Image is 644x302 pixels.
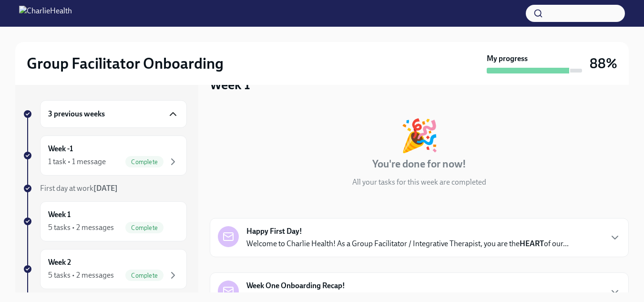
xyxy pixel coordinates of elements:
[48,144,73,154] h6: Week -1
[125,272,164,279] span: Complete
[590,55,617,72] h3: 88%
[23,183,187,194] a: First day at work[DATE]
[487,53,528,64] strong: My progress
[48,270,114,281] div: 5 tasks • 2 messages
[48,156,106,167] div: 1 task • 1 message
[48,222,114,233] div: 5 tasks • 2 messages
[400,120,439,151] div: 🎉
[520,239,544,248] strong: HEART
[246,281,345,291] strong: Week One Onboarding Recap!
[40,184,118,193] span: First day at work
[19,6,72,21] img: CharlieHealth
[27,54,224,73] h2: Group Facilitator Onboarding
[48,109,105,119] h6: 3 previous weeks
[23,249,187,289] a: Week 25 tasks • 2 messagesComplete
[48,209,71,220] h6: Week 1
[246,239,569,249] p: Welcome to Charlie Health! As a Group Facilitator / Integrative Therapist, you are the of our...
[125,224,164,231] span: Complete
[23,201,187,241] a: Week 15 tasks • 2 messagesComplete
[40,100,187,128] div: 3 previous weeks
[125,158,164,166] span: Complete
[23,135,187,176] a: Week -11 task • 1 messageComplete
[48,257,71,268] h6: Week 2
[372,157,466,171] h4: You're done for now!
[246,226,302,237] strong: Happy First Day!
[93,184,118,193] strong: [DATE]
[352,177,486,187] p: All your tasks for this week are completed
